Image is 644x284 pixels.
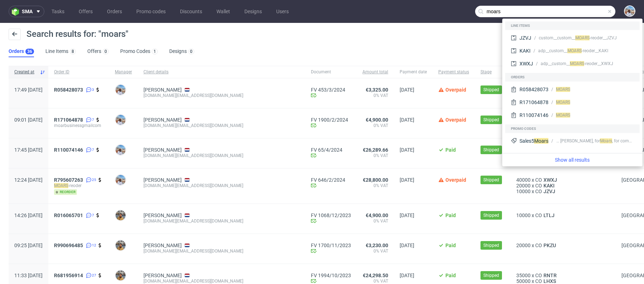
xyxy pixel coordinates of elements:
[516,278,531,284] span: 50000
[311,177,351,183] a: FV 646/2/2024
[104,49,107,54] div: 0
[516,212,610,218] div: x
[445,147,456,153] span: Paid
[483,117,499,123] span: Shipped
[143,218,299,224] div: [DOMAIN_NAME][EMAIL_ADDRESS][DOMAIN_NAME]
[311,87,351,93] a: FV 453/3/2024
[542,273,558,278] span: RNTR
[505,156,640,163] a: Show all results
[169,46,194,57] a: Designs0
[505,21,640,30] div: Line items
[400,243,414,248] span: [DATE]
[84,243,96,248] a: 12
[143,123,299,128] div: [DOMAIN_NAME][EMAIL_ADDRESS][DOMAIN_NAME]
[400,177,414,183] span: [DATE]
[311,243,351,248] a: FV 1700/11/2023
[535,188,542,194] span: CO
[87,46,109,57] a: Offers0
[311,273,351,278] a: FV 1994/10/2023
[14,87,43,93] span: 17:49 [DATE]
[14,177,43,183] span: 12:24 [DATE]
[116,115,126,125] img: Marta Kozłowska
[505,73,640,82] div: Orders
[516,183,610,188] div: x
[363,273,388,278] span: €24,298.50
[542,183,556,188] span: KAKI
[14,69,37,75] span: Created at
[445,117,466,123] span: Overpaid
[12,8,22,16] img: logo
[516,273,610,278] div: x
[541,60,579,67] div: adp__custom__
[143,278,299,284] div: [DOMAIN_NAME][EMAIL_ADDRESS][DOMAIN_NAME]
[54,87,83,93] span: R058428073
[362,218,388,224] span: 0% VAT
[516,243,610,248] div: x
[92,147,94,153] span: 7
[362,248,388,254] span: 0% VAT
[585,35,617,41] div: -reoder__JZVJ
[143,177,182,183] a: [PERSON_NAME]
[92,87,94,93] span: 3
[84,87,94,93] a: 3
[84,177,96,183] a: 25
[54,183,68,188] mark: MOARS
[579,60,613,67] div: -reoder__XWXJ
[9,46,34,57] a: Orders36
[567,48,577,53] span: MOA
[366,243,388,248] span: €3,230.00
[311,69,351,75] span: Document
[362,93,388,98] span: 0% VAT
[483,147,499,153] span: Shipped
[519,34,531,41] div: JZVJ
[54,147,84,153] a: R110074146
[84,147,94,153] a: 7
[84,212,94,218] a: 7
[115,69,132,75] span: Manager
[570,61,579,66] span: MOA
[445,243,456,248] span: Paid
[54,87,84,93] a: R058428073
[116,85,126,95] img: Marta Kozłowska
[516,177,531,183] span: 40000
[480,69,505,75] span: Stage
[54,273,83,278] span: R681956914
[577,48,608,54] div: -reoder__KAKI
[535,183,542,188] span: CO
[516,188,531,194] span: 10000
[116,240,126,250] img: Myszk Mateusz
[143,248,299,254] div: [DOMAIN_NAME][EMAIL_ADDRESS][DOMAIN_NAME]
[535,278,542,284] span: CO
[542,243,557,248] a: PKZU
[14,273,43,278] span: 11:33 [DATE]
[362,123,388,128] span: 0% VAT
[609,138,612,143] span: rs
[143,153,299,158] div: [DOMAIN_NAME][EMAIL_ADDRESS][DOMAIN_NAME]
[400,87,414,93] span: [DATE]
[143,147,182,153] a: [PERSON_NAME]
[625,6,635,16] img: Marta Kozłowska
[143,69,299,75] span: Client details
[143,243,182,248] a: [PERSON_NAME]
[92,117,94,123] span: 7
[14,243,43,248] span: 09:25 [DATE]
[92,177,96,183] span: 25
[143,183,299,188] div: [DOMAIN_NAME][EMAIL_ADDRESS][DOMAIN_NAME]
[542,188,557,194] span: JZVJ
[132,6,170,17] a: Promo codes
[116,270,126,280] img: Myszk Mateusz
[542,278,557,284] a: LHXS
[519,47,531,54] div: KAKI
[483,177,499,183] span: Shipped
[519,99,548,106] div: R171064878
[143,87,182,93] a: [PERSON_NAME]
[519,137,548,145] div: Sales5
[400,69,427,75] span: Payment date
[362,153,388,158] span: 0% VAT
[54,212,83,218] span: R016065701
[535,212,542,218] span: CO
[366,212,388,218] span: €4,900.00
[84,117,94,123] a: 7
[516,177,610,183] div: x
[445,177,466,183] span: Overpaid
